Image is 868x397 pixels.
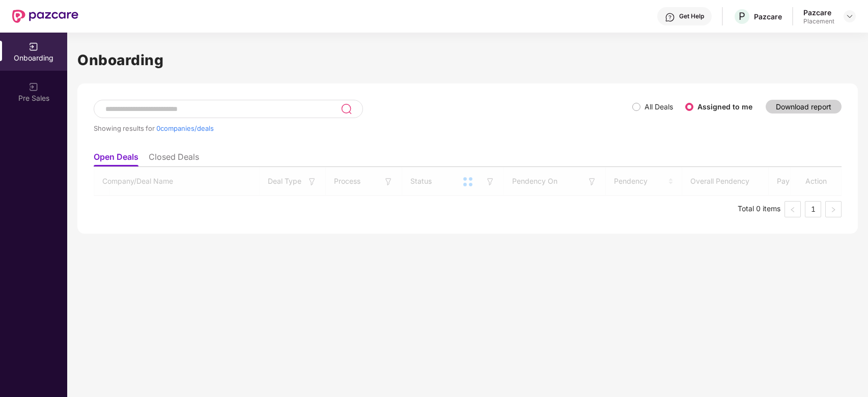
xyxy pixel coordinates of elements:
[846,12,854,20] img: svg+xml;base64,PHN2ZyBpZD0iRHJvcGRvd24tMzJ4MzIiIHhtbG5zPSJodHRwOi8vd3d3LnczLm9yZy8yMDAwL3N2ZyIgd2...
[645,102,673,111] label: All Deals
[825,201,842,217] li: Next Page
[29,82,39,92] img: svg+xml;base64,PHN2ZyB3aWR0aD0iMjAiIGhlaWdodD0iMjAiIHZpZXdCb3g9IjAgMCAyMCAyMCIgZmlsbD0ibm9uZSIgeG...
[665,12,675,22] img: svg+xml;base64,PHN2ZyBpZD0iSGVscC0zMngzMiIgeG1sbnM9Imh0dHA6Ly93d3cudzMub3JnLzIwMDAvc3ZnIiB3aWR0aD...
[739,10,745,22] span: P
[805,201,821,217] li: 1
[156,124,214,132] span: 0 companies/deals
[830,207,836,213] span: right
[785,201,801,217] li: Previous Page
[29,42,39,52] img: svg+xml;base64,PHN2ZyB3aWR0aD0iMjAiIGhlaWdodD0iMjAiIHZpZXdCb3g9IjAgMCAyMCAyMCIgZmlsbD0ibm9uZSIgeG...
[679,12,704,20] div: Get Help
[754,12,782,21] div: Pazcare
[766,100,842,114] button: Download report
[803,8,834,17] div: Pazcare
[94,152,138,166] li: Open Deals
[94,124,632,132] div: Showing results for
[790,207,796,213] span: left
[12,10,78,23] img: New Pazcare Logo
[341,103,352,115] img: svg+xml;base64,PHN2ZyB3aWR0aD0iMjQiIGhlaWdodD0iMjUiIHZpZXdCb3g9IjAgMCAyNCAyNSIgZmlsbD0ibm9uZSIgeG...
[785,201,801,217] button: left
[77,49,858,71] h1: Onboarding
[803,17,834,25] div: Placement
[697,102,752,111] label: Assigned to me
[805,202,821,217] a: 1
[149,152,199,166] li: Closed Deals
[825,201,842,217] button: right
[738,201,780,217] li: Total 0 items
